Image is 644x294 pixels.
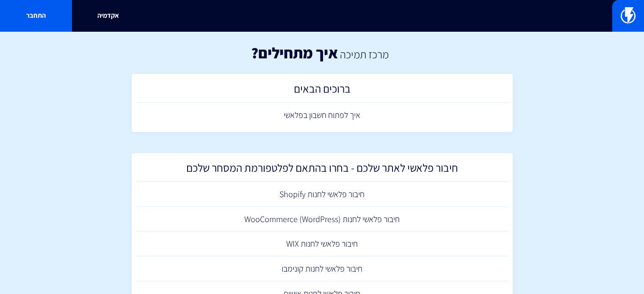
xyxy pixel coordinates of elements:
a: ברוכים הבאים [136,78,509,103]
h1: איך מתחילים? [251,44,338,61]
a: מרכז תמיכה [340,47,389,61]
a: חיבור פלאשי לחנות Shopify [136,182,509,207]
a: חיבור פלאשי לחנות קונימבו [136,256,509,281]
h2: חיבור פלאשי לאתר שלכם - בחרו בהתאם לפלטפורמת המסחר שלכם [140,162,504,178]
a: חיבור פלאשי לאתר שלכם - בחרו בהתאם לפלטפורמת המסחר שלכם [136,157,509,182]
a: חיבור פלאשי לחנות (WooCommerce (WordPress [136,207,509,232]
a: איך לפתוח חשבון בפלאשי [136,103,509,128]
h2: ברוכים הבאים [140,82,504,99]
a: חיבור פלאשי לחנות WIX [136,231,509,256]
